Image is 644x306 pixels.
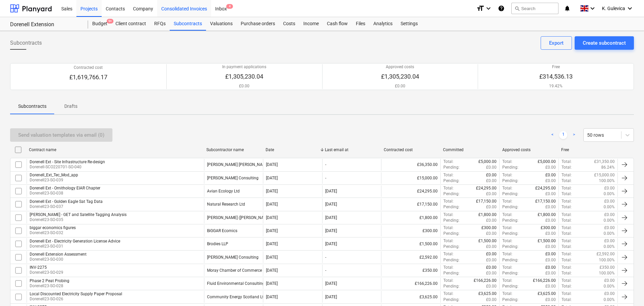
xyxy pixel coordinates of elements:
div: £3,625.00 [381,291,440,302]
div: Local Discounted Electricity Supply Paper Proposal [30,292,122,296]
p: Total : [562,204,572,210]
p: Total : [502,199,512,204]
p: £300.00 [481,225,497,231]
a: Budget9+ [88,17,111,31]
p: Total : [443,291,453,297]
div: [DATE] [266,255,278,260]
p: £0.00 [545,172,556,178]
div: £1,500.00 [381,238,440,250]
p: £0.00 [486,178,497,184]
p: Pending : [502,191,518,197]
p: £166,226.00 [533,278,556,283]
p: Subcontracts [18,103,46,110]
p: Total : [502,185,512,191]
p: 0.00% [604,218,615,223]
p: 86.24% [601,165,615,170]
p: £0.00 [545,297,556,303]
p: Approved costs [381,64,419,70]
div: [DATE] [266,295,278,299]
p: Total : [562,270,572,276]
p: £0.00 [381,83,419,89]
p: Pending : [502,178,518,184]
div: [DATE] [325,295,337,299]
div: £166,226.00 [381,278,440,289]
p: Pending : [443,165,460,170]
p: £0.00 [604,185,615,191]
p: In payment applications [222,64,266,70]
p: Drafts [63,103,79,110]
div: Contracted cost [384,147,438,152]
div: Brodies LLP [207,242,228,246]
p: £0.00 [486,257,497,263]
div: Fluid Environmental Consulting [207,281,265,286]
p: Dorenell23-SO-035 [30,217,127,223]
div: [PERSON_NAME] - GET and Satellite Tagging Analysis [30,212,127,217]
div: £1,800.00 [381,212,440,223]
p: Dorenell23-SO-031 [30,244,120,249]
p: Total : [502,238,512,244]
div: Avian Ecology Ltd [207,189,240,193]
p: £350.00 [600,265,615,270]
p: Total : [502,265,512,270]
p: £0.00 [545,251,556,257]
p: £0.00 [486,251,497,257]
p: Total : [562,283,572,289]
a: Subcontracts [170,17,206,31]
div: Committed [443,147,497,152]
p: 100.00% [599,178,615,184]
p: Total : [502,212,512,218]
div: Contract name [29,147,201,152]
div: Community Energy Scotland Ltd [207,295,266,299]
div: Purchase orders [237,17,279,31]
p: Total : [562,257,572,263]
p: £1,800.00 [538,212,556,218]
p: £1,619,766.17 [69,73,107,81]
p: Pending : [443,204,460,210]
div: Pell Frischmann [207,162,269,167]
p: £0.00 [545,283,556,289]
p: Contracted cost [69,65,107,71]
div: - [325,176,326,180]
p: £1,305,230.04 [222,73,266,81]
p: Total : [562,244,572,250]
div: Dorenell Ext - Golden Eagle Sat Tag Data [30,199,103,204]
div: Budget [88,17,111,31]
p: Free [539,64,573,70]
a: Costs [279,17,299,31]
p: Total : [562,278,572,283]
p: Dorenell23-SO-029 [30,270,63,275]
div: £36,350.00 [381,159,440,170]
div: Valuations [206,17,237,31]
div: biggar economics figures [30,225,76,230]
span: 9+ [107,19,113,24]
p: Total : [502,225,512,231]
div: Natural Research Ltd [207,202,245,207]
div: [DATE] [325,202,337,207]
p: Total : [562,199,572,204]
p: Pending : [502,270,518,276]
p: Total : [562,165,572,170]
div: £24,295.00 [381,185,440,197]
p: £0.00 [545,178,556,184]
p: Pending : [443,231,460,236]
iframe: Chat Widget [610,274,644,306]
a: Analytics [369,17,397,31]
div: £15,000.00 [381,172,440,184]
p: Total : [443,278,453,283]
span: K. Gulevica [602,6,625,11]
p: Pending : [502,257,518,263]
div: £350.00 [381,265,440,276]
p: 0.00% [604,297,615,303]
a: Client contract [111,17,150,31]
p: £0.00 [545,231,556,236]
p: Total : [562,191,572,197]
p: Total : [562,251,572,257]
p: Total : [562,225,572,231]
p: £1,500.00 [538,238,556,244]
p: £5,000.00 [538,159,556,165]
div: [DATE] [266,176,278,180]
div: £2,592.00 [381,251,440,263]
div: [DATE] [266,242,278,246]
p: £24,295.00 [476,185,497,191]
